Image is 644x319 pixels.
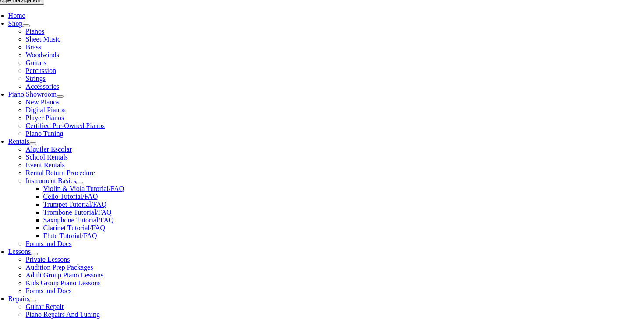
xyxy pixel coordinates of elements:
[26,51,59,59] a: Woodwinds
[26,98,60,106] a: New Pianos
[26,28,45,35] a: Pianos
[29,300,36,302] button: Open submenu of Repairs
[26,177,76,184] a: Instrument Basics
[26,279,101,287] a: Kids Group Piano Lessons
[31,253,38,255] button: Open submenu of Lessons
[26,240,72,247] a: Forms and Docs
[8,20,23,27] a: Shop
[43,208,112,216] a: Trombone Tutorial/FAQ
[8,90,57,98] a: Piano Showroom
[26,146,72,153] a: Alquiler Escolar
[8,12,25,19] a: Home
[23,24,30,27] button: Open submenu of Shop
[26,67,56,74] a: Percussion
[26,35,61,43] a: Sheet Music
[26,75,46,82] a: Strings
[26,59,46,66] a: Guitars
[43,224,106,232] a: Clarinet Tutorial/FAQ
[43,185,124,192] a: Violin & Viola Tutorial/FAQ
[26,43,42,51] a: Brass
[43,201,106,208] a: Trumpet Tutorial/FAQ
[26,153,68,161] a: School Rentals
[26,161,65,169] a: Event Rentals
[26,287,72,295] a: Forms and Docs
[26,122,105,129] a: Certified Pre-Owned Pianos
[26,83,59,90] a: Accessories
[26,264,93,271] a: Audition Prep Packages
[26,256,70,263] a: Private Lessons
[26,106,66,114] a: Digital Pianos
[43,232,97,239] a: Flute Tutorial/FAQ
[26,169,95,177] a: Rental Return Procedure
[8,295,30,302] a: Repairs
[43,193,98,200] a: Cello Tutorial/FAQ
[8,248,31,255] a: Lessons
[8,138,29,145] a: Rentals
[26,114,64,121] a: Player Pianos
[43,216,114,224] a: Saxophone Tutorial/FAQ
[57,95,64,98] button: Open submenu of Piano Showroom
[26,311,100,318] a: Piano Repairs And Tuning
[76,182,83,184] button: Open submenu of Instrument Basics
[29,142,36,145] button: Open submenu of Rentals
[26,130,64,137] a: Piano Tuning
[26,271,103,279] a: Adult Group Piano Lessons
[26,303,64,310] a: Guitar Repair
